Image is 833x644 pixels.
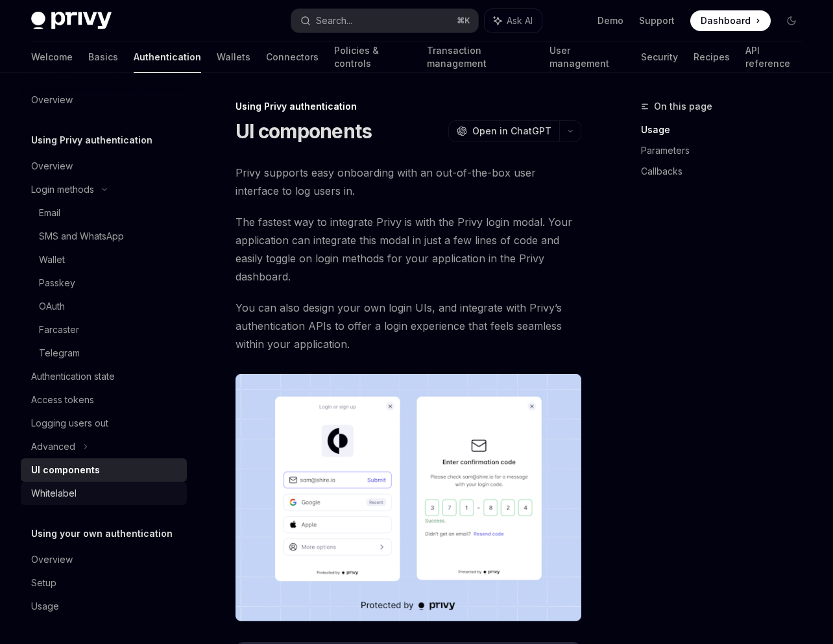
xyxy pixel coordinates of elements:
a: Dashboard [690,10,771,31]
h5: Using your own authentication [31,526,173,541]
a: Callbacks [641,161,812,182]
div: Whitelabel [31,486,77,501]
span: Open in ChatGPT [472,125,551,138]
a: Access tokens [21,388,187,412]
img: images/Onboard.png [235,374,581,621]
div: Overview [31,552,73,567]
div: Overview [31,158,73,174]
h5: Using Privy authentication [31,132,152,148]
span: ⌘ K [457,16,470,26]
span: On this page [654,99,712,114]
a: Usage [641,119,812,140]
div: Setup [31,575,56,591]
a: OAuth [21,295,187,318]
button: Open in ChatGPT [448,120,559,142]
div: Advanced [31,439,75,454]
button: Ask AI [485,9,542,32]
a: Welcome [31,42,73,73]
span: Ask AI [507,14,533,27]
a: Passkey [21,271,187,295]
a: Overview [21,155,187,178]
a: Basics [88,42,118,73]
a: Setup [21,571,187,595]
h1: UI components [235,119,372,143]
a: Transaction management [427,42,534,73]
div: Telegram [39,345,80,361]
a: SMS and WhatsApp [21,225,187,248]
a: Email [21,201,187,225]
a: Support [639,14,675,27]
a: UI components [21,458,187,482]
a: User management [549,42,625,73]
div: Login methods [31,182,94,197]
a: Authentication state [21,365,187,388]
a: Connectors [266,42,319,73]
a: Parameters [641,140,812,161]
a: Farcaster [21,318,187,341]
a: Wallet [21,248,187,271]
a: API reference [745,42,802,73]
img: dark logo [31,12,112,30]
div: SMS and WhatsApp [39,229,124,244]
span: You can also design your own login UIs, and integrate with Privy’s authentication APIs to offer a... [235,299,581,353]
a: Recipes [694,42,730,73]
a: Overview [21,88,187,112]
span: The fastest way to integrate Privy is with the Privy login modal. Your application can integrate ... [235,213,581,286]
a: Whitelabel [21,482,187,505]
div: Usage [31,599,59,614]
a: Demo [598,14,623,27]
a: Overview [21,548,187,571]
a: Usage [21,595,187,618]
div: UI components [31,462,100,478]
a: Logging users out [21,412,187,435]
div: OAuth [39,299,65,314]
div: Authentication state [31,369,115,384]
a: Wallets [217,42,250,73]
div: Email [39,205,60,221]
div: Access tokens [31,392,94,408]
div: Farcaster [39,322,79,338]
div: Wallet [39,252,65,267]
div: Search... [316,13,352,29]
a: Telegram [21,341,187,365]
div: Logging users out [31,415,108,431]
div: Passkey [39,275,75,291]
a: Authentication [134,42,201,73]
a: Policies & controls [334,42,411,73]
div: Using Privy authentication [235,100,581,113]
span: Dashboard [701,14,751,27]
button: Search...⌘K [291,9,477,32]
span: Privy supports easy onboarding with an out-of-the-box user interface to log users in. [235,164,581,200]
button: Toggle dark mode [781,10,802,31]
div: Overview [31,92,73,108]
a: Security [641,42,678,73]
